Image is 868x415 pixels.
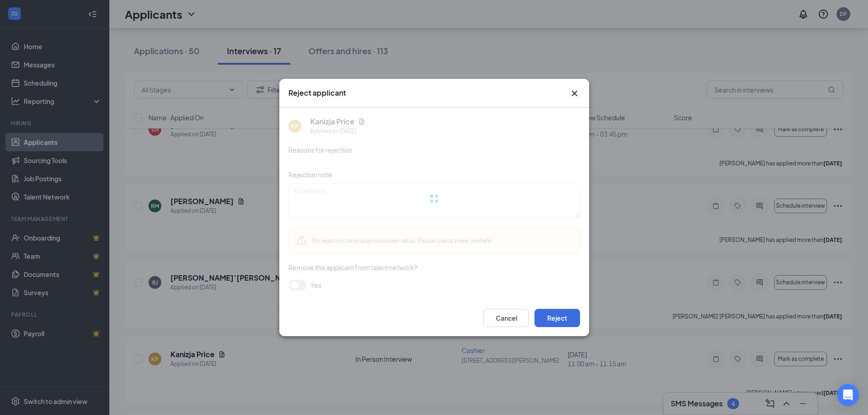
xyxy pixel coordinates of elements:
[569,88,580,99] svg: Cross
[837,384,859,406] div: Open Intercom Messenger
[534,309,580,327] button: Reject
[569,88,580,99] button: Close
[288,88,346,98] h3: Reject applicant
[483,309,529,327] button: Cancel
